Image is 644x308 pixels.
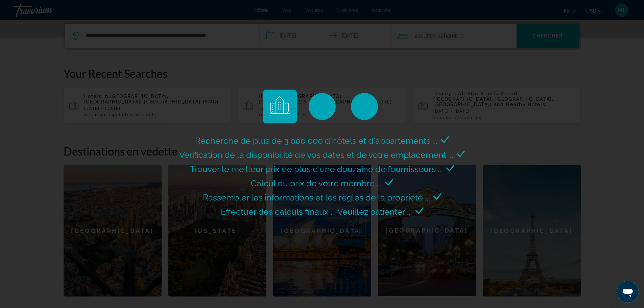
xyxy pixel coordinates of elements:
span: Effectuer des calculs finaux ... Veuillez patienter ... [221,207,412,217]
iframe: Bouton de lancement de la fenêtre de messagerie [617,281,639,303]
span: Rassembler les informations et les règles de la propriété ... [203,192,430,203]
span: Recherche de plus de 3 000 000 d'hôtels et d'appartements ... [195,136,437,146]
span: Calcul du prix de votre membre ... [251,178,382,188]
span: Vérification de la disponibilité de vos dates et de votre emplacement ... [179,150,453,160]
span: Trouver le meilleur prix de plus d'une douzaine de fournisseurs ... [190,164,443,174]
